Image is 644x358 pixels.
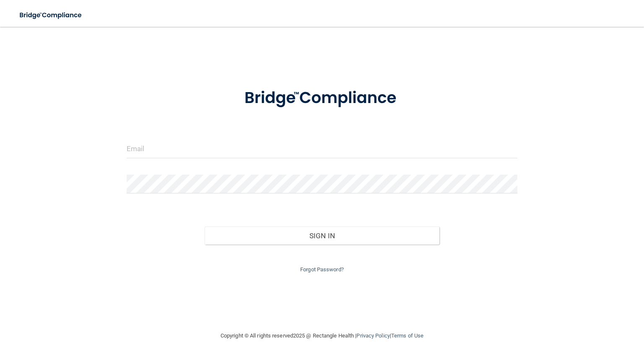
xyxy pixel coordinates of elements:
[205,227,439,245] button: Sign In
[228,77,417,119] img: bridge_compliance_login_screen.278c3ca4.svg
[356,332,390,339] a: Privacy Policy
[300,266,344,273] a: Forgot Password?
[391,332,423,339] a: Terms of Use
[127,139,517,158] input: Email
[169,322,475,349] div: Copyright © All rights reserved 2025 @ Rectangle Health | |
[13,7,90,24] img: bridge_compliance_login_screen.278c3ca4.svg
